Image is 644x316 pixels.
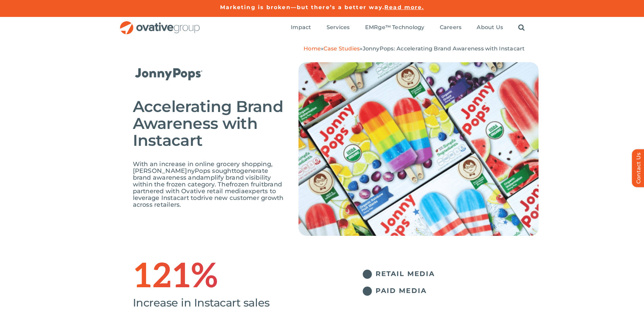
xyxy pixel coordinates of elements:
span: generate brand awareness and [133,167,268,181]
span: experts t [245,187,272,195]
h1: 121% [133,266,336,288]
a: Home [304,45,321,52]
a: About Us [477,24,503,31]
a: Impact [291,24,311,31]
span: Services [327,24,350,31]
span: . The [215,181,230,188]
span: » » [304,45,525,52]
a: Search [518,24,525,31]
span: [PERSON_NAME] [133,167,187,175]
span: EMRge™ Technology [365,24,425,31]
a: Read more. [384,4,424,10]
span: brand partnered with Ovative retail media [133,181,282,195]
span: With an increase in online grocery shopping, [133,160,273,168]
h5: RETAIL MEDIA [376,270,539,278]
span: sought [212,167,234,175]
span: frozen fruit [230,181,264,188]
span: drive new customer growth across retailers. [133,194,284,208]
span: About Us [477,24,503,31]
span: nyPops [187,167,210,175]
a: Case Studies [324,45,360,52]
a: Marketing is broken—but there’s a better way. [220,4,385,10]
span: Careers [440,24,462,31]
span: o leverage Instacart to [133,187,276,202]
nav: Menu [291,17,525,39]
span: Impact [291,24,311,31]
span: amplify brand visibility within the frozen category [133,174,271,188]
img: Untitled-design-21.png [299,62,539,236]
a: EMRge™ Technology [365,24,425,31]
a: Services [327,24,350,31]
span: Increase in Instacart sales [133,296,270,309]
span: JonnyPops: Accelerating Brand Awareness with Instacart [363,45,525,52]
a: OG_Full_horizontal_RGB [119,20,200,27]
a: Careers [440,24,462,31]
h5: PAID MEDIA [376,287,539,295]
span: Accelerating Brand Awareness with Instacart [133,97,284,150]
span: to [234,167,240,175]
img: JP [133,62,211,85]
